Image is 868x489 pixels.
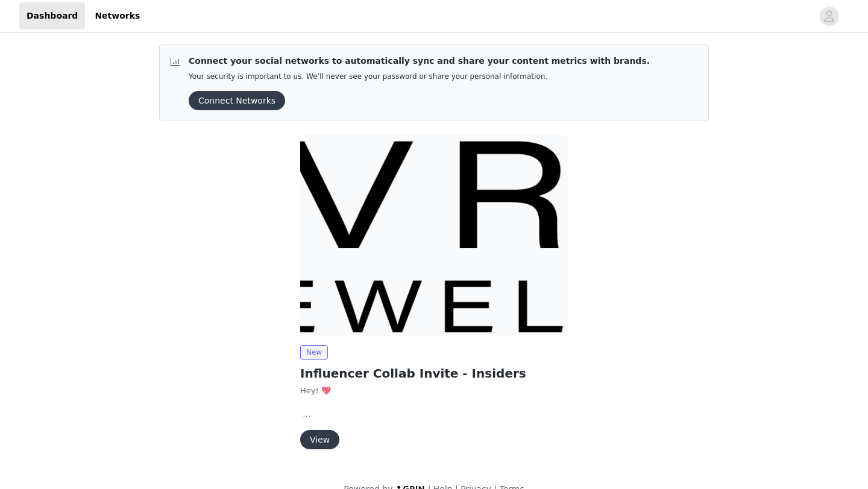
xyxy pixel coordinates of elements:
[300,385,568,397] p: Hey! 💖
[300,135,568,335] img: Evry Jewels
[300,430,339,449] button: View
[300,345,328,360] span: New
[189,72,650,81] p: Your security is important to us. We’ll never see your password or share your personal information.
[19,2,85,30] a: Dashboard
[823,7,835,26] div: avatar
[300,364,568,382] h2: Influencer Collab Invite - Insiders
[189,91,285,110] button: Connect Networks
[189,55,650,67] p: Connect your social networks to automatically sync and share your content metrics with brands.
[87,2,147,30] a: Networks
[300,435,339,444] a: View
